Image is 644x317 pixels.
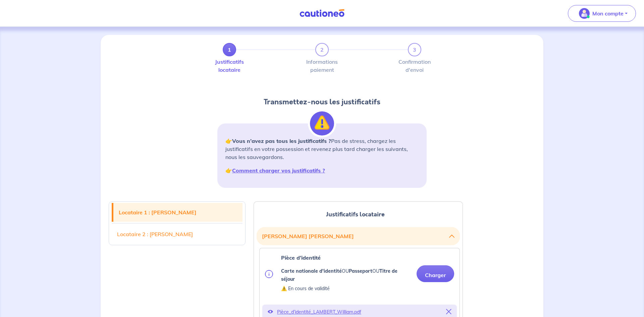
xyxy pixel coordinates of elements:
[281,284,411,293] p: ⚠️ En cours de validité
[223,59,236,72] label: Justificatifs locataire
[268,307,273,317] button: Voir
[113,203,243,222] a: Locataire 1 : [PERSON_NAME]
[232,167,325,174] a: Comment charger vos justificatifs ?
[262,230,454,243] button: [PERSON_NAME] [PERSON_NAME]
[281,267,411,283] p: OU OU
[297,9,347,17] img: Cautioneo
[446,307,451,317] button: Supprimer
[277,307,442,317] p: Pièce_d’identité_LAMBERT_William.pdf
[579,8,590,19] img: illu_account_valid_menu.svg
[281,268,342,274] strong: Carte nationale d'identité
[592,9,624,17] p: Mon compte
[223,43,236,56] a: 1
[349,268,372,274] strong: Passeport
[281,254,321,261] strong: Pièce d’identité
[232,138,331,144] strong: Vous n’avez pas tous les justificatifs ?
[217,97,427,107] h2: Transmettez-nous les justificatifs
[112,225,243,244] a: Locataire 2 : [PERSON_NAME]
[568,5,636,22] button: illu_account_valid_menu.svgMon compte
[315,59,329,72] label: Informations paiement
[417,265,454,282] button: Charger
[408,59,421,72] label: Confirmation d'envoi
[225,137,419,161] p: 👉 Pas de stress, chargez les justificatifs en votre possession et revenez plus tard charger les s...
[225,166,419,174] p: 👉
[310,111,334,136] img: illu_alert.svg
[326,210,385,219] span: Justificatifs locataire
[265,270,273,278] img: info.svg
